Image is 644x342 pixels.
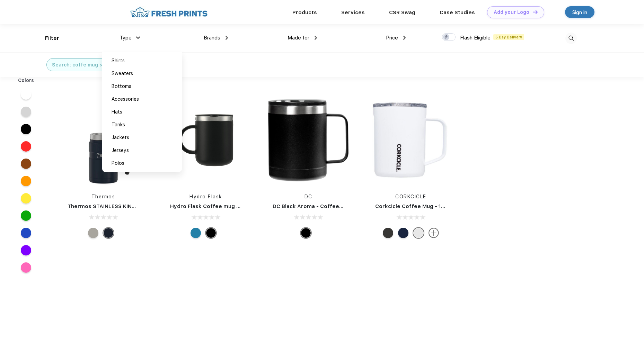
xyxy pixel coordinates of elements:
[103,228,114,238] div: Midnight Blue
[160,94,252,186] img: func=resize&h=266
[292,9,317,16] a: Products
[112,121,125,128] div: Tanks
[68,203,192,209] a: Thermos STAINLESS KING™ COFFEE MUG 16OZ
[112,96,139,103] div: Accessories
[189,194,222,199] a: Hydro Flask
[301,228,311,238] div: Black
[273,203,352,209] a: DC Black Aroma - Coffee Mug
[112,160,124,167] div: Polos
[288,35,309,41] span: Made for
[305,194,312,199] a: DC
[112,70,133,77] div: Sweaters
[413,228,424,238] div: Gloss White
[57,94,149,186] img: func=resize&h=266
[365,94,457,186] img: func=resize&h=266
[494,9,529,15] div: Add your Logo
[191,228,201,238] div: Pacific
[112,57,125,64] div: Shirts
[91,194,115,199] a: Thermos
[565,6,594,18] a: Sign in
[403,36,406,40] img: dropdown.png
[398,228,408,238] div: Gloss Navy
[88,228,98,238] div: Matte Stainless Steel
[395,194,426,199] a: CORKCICLE
[206,228,216,238] div: Black
[262,94,354,186] img: func=resize&h=266
[136,36,140,39] img: dropdown.png
[120,35,132,41] span: Type
[128,6,210,18] img: fo%20logo%202.webp
[429,228,439,238] img: more.svg
[565,33,577,44] img: desktop_search.svg
[460,35,491,41] span: Flash Eligible
[315,36,317,40] img: dropdown.png
[383,228,393,238] div: Matte Black
[13,77,39,84] div: Colors
[386,35,398,41] span: Price
[226,36,228,40] img: dropdown.png
[112,108,122,116] div: Hats
[112,134,129,141] div: Jackets
[170,203,248,209] a: Hydro Flask Coffee mug 12oz
[112,147,129,154] div: Jerseys
[100,64,103,66] img: filter_cancel.svg
[45,34,59,42] div: Filter
[112,83,131,90] div: Bottoms
[375,203,453,209] a: Corkcicle Coffee Mug - 16 oz.
[204,35,220,41] span: Brands
[572,8,587,16] div: Sign in
[52,61,98,69] div: Search: coffe mug
[533,10,538,14] img: DT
